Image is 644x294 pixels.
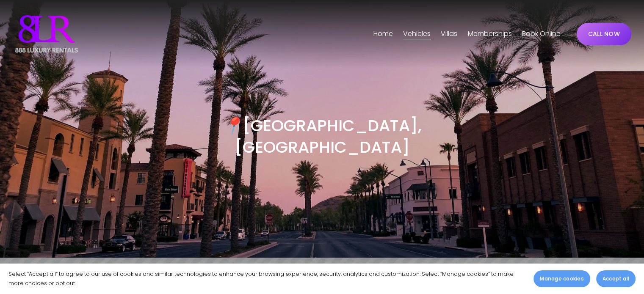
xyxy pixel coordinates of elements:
[13,13,80,55] img: Luxury Car &amp; Home Rentals For Every Occasion
[596,270,636,287] button: Accept all
[441,28,457,40] span: Villas
[603,275,629,283] span: Accept all
[533,270,590,287] button: Manage cookies
[167,115,476,158] h3: [GEOGRAPHIC_DATA], [GEOGRAPHIC_DATA]
[540,275,583,283] span: Manage cookies
[403,27,431,41] a: folder dropdown
[403,28,431,40] span: Vehicles
[441,27,457,41] a: folder dropdown
[522,27,561,41] a: Book Online
[373,27,393,41] a: Home
[468,27,512,41] a: Memberships
[8,269,525,288] p: Select “Accept all” to agree to our use of cookies and similar technologies to enhance your brows...
[223,114,243,137] em: 📍
[577,23,631,45] a: CALL NOW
